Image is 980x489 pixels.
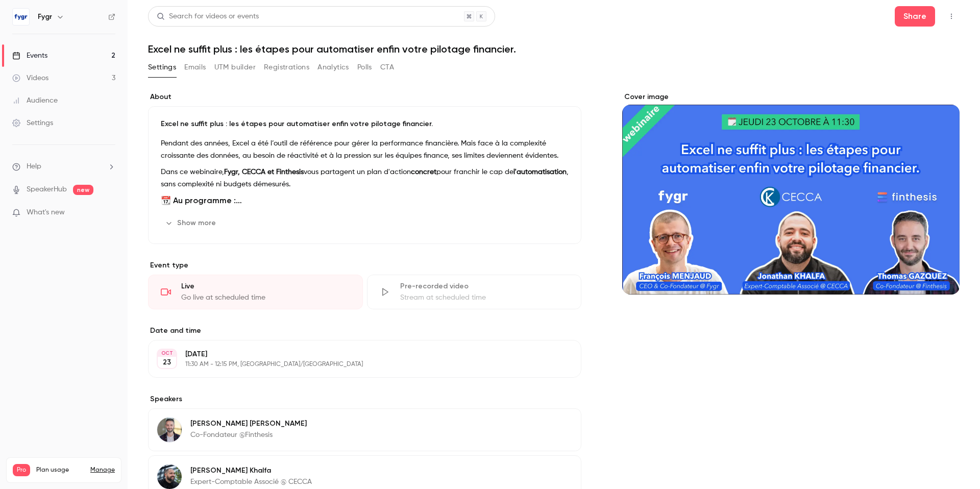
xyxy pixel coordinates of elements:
[148,326,581,336] label: Date and time
[190,419,307,429] p: [PERSON_NAME] [PERSON_NAME]
[184,59,206,76] button: Emails
[148,394,581,404] label: Speakers
[148,59,176,76] button: Settings
[190,466,312,476] p: [PERSON_NAME] Khalfa
[513,168,567,176] strong: l'automatisation
[161,137,569,162] p: Pendant des années, Excel a été l’outil de référence pour gérer la performance financière. Mais f...
[224,168,304,176] strong: Fygr, CECCA et Finthesis
[400,292,569,303] div: Stream at scheduled time
[12,51,47,61] div: Events
[622,92,960,102] label: Cover image
[411,168,436,176] strong: concret
[148,92,581,102] label: About
[264,59,309,76] button: Registrations
[38,12,52,22] h6: Fygr
[157,464,182,489] img: Jonathan Khalfa
[161,194,569,207] h2: 📆 Au programme :
[181,292,350,303] div: Go live at scheduled time
[185,349,527,359] p: [DATE]
[12,161,115,172] li: help-dropdown-opener
[148,260,581,271] p: Event type
[73,185,93,195] span: new
[161,215,222,231] button: Show more
[357,59,372,76] button: Polls
[190,477,312,487] p: Expert-Comptable Associé @ CECCA
[622,92,960,295] section: Cover image
[27,161,41,172] span: Help
[158,350,176,357] div: OCT
[148,43,960,55] h1: Excel ne suffit plus : les étapes pour automatiser enfin votre pilotage financier.
[190,430,307,440] p: Co-Fondateur @Finthesis
[13,464,30,476] span: Pro
[367,275,582,309] div: Pre-recorded videoStream at scheduled time
[27,207,65,218] span: What's new
[161,119,569,129] p: Excel ne suffit plus : les étapes pour automatiser enfin votre pilotage financier.
[103,208,115,217] iframe: Noticeable Trigger
[27,184,67,195] a: SpeakerHub
[161,166,569,190] p: Dans ce webinaire, vous partagent un plan d'action pour franchir le cap de , sans complexité ni b...
[13,9,29,25] img: Fygr
[12,95,58,106] div: Audience
[185,360,527,369] p: 11:30 AM - 12:15 PM, [GEOGRAPHIC_DATA]/[GEOGRAPHIC_DATA]
[157,11,259,22] div: Search for videos or events
[148,408,581,451] div: Thomas Gazquez[PERSON_NAME] [PERSON_NAME]Co-Fondateur @Finthesis
[12,118,53,128] div: Settings
[895,6,935,27] button: Share
[90,466,115,474] a: Manage
[317,59,349,76] button: Analytics
[400,281,569,291] div: Pre-recorded video
[148,275,363,309] div: LiveGo live at scheduled time
[157,418,182,442] img: Thomas Gazquez
[380,59,394,76] button: CTA
[36,466,84,474] span: Plan usage
[12,73,48,83] div: Videos
[163,357,171,368] p: 23
[214,59,256,76] button: UTM builder
[181,281,350,291] div: Live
